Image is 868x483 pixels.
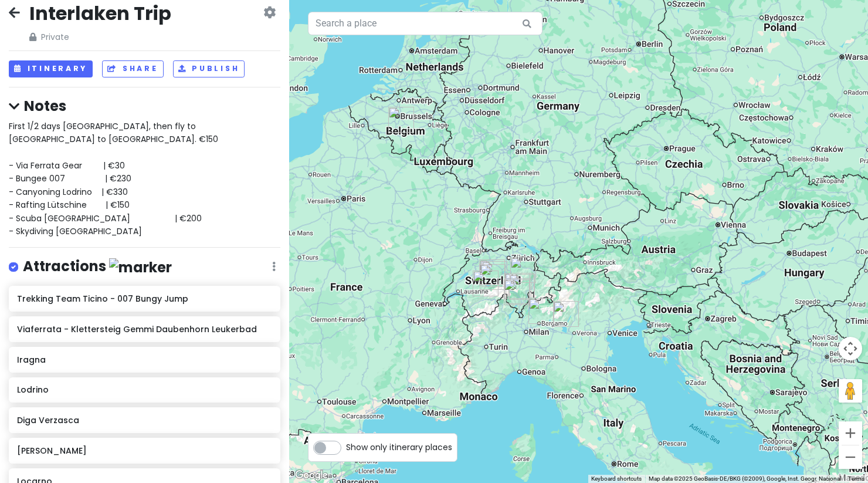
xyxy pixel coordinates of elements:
[17,293,272,304] h6: Trekking Team Ticino - 007 Bungy Jump
[102,60,163,77] button: Share
[9,120,218,237] span: First 1/2 days [GEOGRAPHIC_DATA], then fly to [GEOGRAPHIC_DATA] to [GEOGRAPHIC_DATA]. €150 - Via ...
[9,60,93,77] button: Itinerary
[839,379,862,403] button: Drag Pegman onto the map to open Street View
[109,258,172,276] img: marker
[839,421,862,445] button: Zoom in
[473,271,499,296] div: Viaferrata - Klettersteig Gemmi Daubenhorn Leukerbad
[591,475,642,483] button: Keyboard shortcuts
[292,468,331,483] a: Open this area in Google Maps (opens a new window)
[308,12,542,35] input: Search a place
[839,337,862,360] button: Map camera controls
[29,1,171,26] h2: Interlaken Trip
[17,384,272,395] h6: Lodrino
[510,257,536,283] div: Vorderrhein
[508,273,534,299] div: Iragna
[17,415,272,425] h6: Diga Verzasca
[173,60,245,77] button: Publish
[23,257,172,276] h4: Attractions
[480,264,506,290] div: Mürren
[839,445,862,469] button: Zoom out
[17,445,272,456] h6: [PERSON_NAME]
[848,475,864,482] a: Terms (opens in new tab)
[504,279,530,305] div: Locarno
[509,274,535,300] div: Lodrino
[482,261,507,287] div: Einbootstelle Riverrafting Lütschine
[649,475,841,482] span: Map data ©2025 GeoBasis-DE/BKG (©2009), Google, Inst. Geogr. Nacional
[9,97,280,115] h4: Notes
[528,298,554,324] div: Il Caravaggio International Airport
[29,31,171,43] span: Private
[17,354,272,365] h6: Iragna
[292,468,331,483] img: Google
[479,259,505,285] div: Interlaken
[553,301,579,327] div: Lake Garda
[388,107,414,133] div: Brussels South Charleroi Airport
[504,273,530,299] div: Ticino
[346,441,452,454] span: Show only itinerary places
[17,324,272,335] h6: Viaferrata - Klettersteig Gemmi Daubenhorn Leukerbad
[506,278,531,304] div: Trekking Team Ticino - 007 Bungy Jump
